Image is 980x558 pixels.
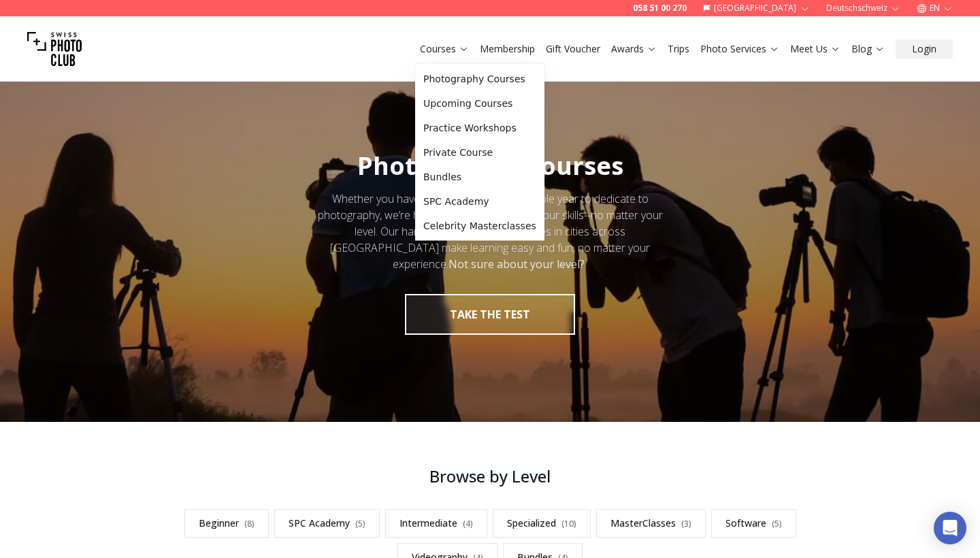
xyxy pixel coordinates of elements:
a: SPC Academy [418,189,542,214]
a: Gift Voucher [546,42,600,56]
button: Gift Voucher [540,39,606,59]
div: Open Intercom Messenger [934,512,966,544]
a: Beginner(8) [184,509,269,538]
a: Celebrity Masterclasses [418,214,542,238]
button: Meet Us [785,39,846,59]
h3: Browse by Level [152,465,828,487]
img: Swiss photo club [27,22,82,76]
a: Awards [611,42,657,56]
a: SPC Academy(5) [274,509,380,538]
a: Photography Courses [418,67,542,91]
a: Specialized(10) [493,509,591,538]
a: Photo Services [700,42,779,56]
a: Blog [851,42,885,56]
button: Awards [606,39,662,59]
button: take the test [405,294,575,335]
a: Courses [420,42,469,56]
a: Membership [480,42,535,56]
a: Software(5) [711,509,796,538]
span: ( 5 ) [772,518,782,529]
span: Photography Courses [357,149,623,182]
div: Whether you have just a few hours or a whole year to dedicate to photography, we’re here to help ... [305,191,675,272]
a: Upcoming Courses [418,91,542,116]
span: ( 5 ) [355,518,365,529]
a: Meet Us [790,42,840,56]
strong: Not sure about your level? [448,257,585,272]
a: Bundles [418,165,542,189]
a: Trips [668,42,689,56]
span: ( 8 ) [244,518,255,529]
button: Photo Services [695,39,785,59]
button: Membership [474,39,540,59]
a: MasterClasses(3) [596,509,706,538]
a: Intermediate(4) [385,509,487,538]
button: Trips [662,39,695,59]
a: Practice Workshops [418,116,542,140]
span: ( 10 ) [561,518,576,529]
button: Login [896,39,953,59]
span: ( 4 ) [463,518,473,529]
button: Blog [846,39,890,59]
a: Private Course [418,140,542,165]
span: ( 3 ) [681,518,691,529]
button: Courses [414,39,474,59]
a: 058 51 00 270 [633,3,687,14]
